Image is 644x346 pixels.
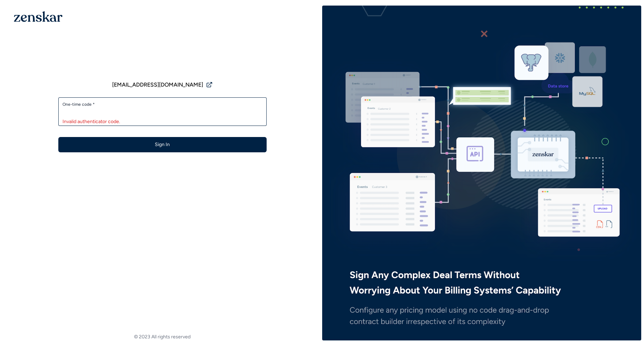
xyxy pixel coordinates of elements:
div: Invalid authenticator code. [62,118,262,125]
label: One-time code * [62,102,262,107]
footer: © 2023 All rights reserved [3,333,322,340]
span: [EMAIL_ADDRESS][DOMAIN_NAME] [112,81,203,89]
img: 1OGAJ2xQqyY4LXKgY66KYq0eOWRCkrZdAb3gUhuVAqdWPZE9SRJmCz+oDMSn4zDLXe31Ii730ItAGKgCKgCCgCikA4Av8PJUP... [14,11,62,22]
button: Sign In [58,137,267,152]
